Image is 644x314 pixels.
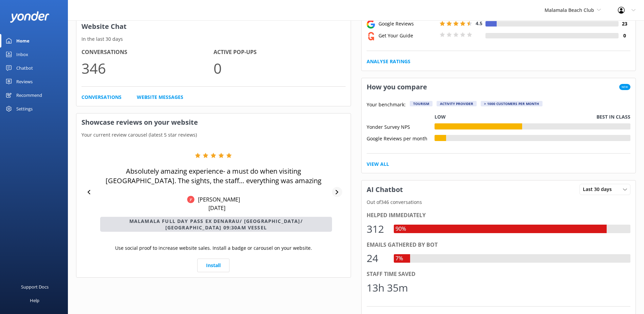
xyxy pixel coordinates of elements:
h4: Active Pop-ups [214,48,346,57]
h3: How you compare [362,78,432,96]
div: 24 [367,250,387,266]
a: Install [197,259,229,272]
div: 312 [367,221,387,237]
div: Recommend [16,88,42,102]
p: Malamala Full Day Pass ex Denarau/ [GEOGRAPHIC_DATA]/ [GEOGRAPHIC_DATA] 09:30am Vessel [100,217,332,232]
div: Settings [16,102,33,116]
img: yonder-white-logo.png [10,11,49,22]
p: [PERSON_NAME] [195,196,240,203]
div: Help [30,294,39,307]
p: Low [435,113,446,121]
img: Yonder [187,196,195,203]
div: 13h 35m [367,280,408,296]
p: In the last 30 days [76,35,351,43]
span: New [619,84,630,90]
div: Tourism [410,101,433,106]
p: 0 [214,57,346,80]
p: Absolutely amazing experience- a must do when visiting [GEOGRAPHIC_DATA]. The sights, the staff… ... [95,167,332,186]
div: Inbox [16,48,28,61]
h3: Website Chat [76,18,351,35]
div: Yonder Survey NPS [367,123,435,129]
div: Helped immediately [367,211,631,220]
span: Last 30 days [583,186,616,193]
p: Your benchmark: [367,101,406,109]
a: Analyse Ratings [367,58,410,65]
div: 7% [394,254,405,263]
div: Staff time saved [367,270,631,279]
div: 90% [394,225,408,233]
p: Use social proof to increase website sales. Install a badge or carousel on your website. [115,244,312,252]
div: Google Reviews per month [367,135,435,141]
h4: 23 [619,20,630,28]
div: Reviews [16,75,33,88]
h4: Conversations [81,48,214,57]
div: Emails gathered by bot [367,241,631,249]
span: 4.5 [476,20,482,27]
a: View All [367,160,389,168]
div: Google Reviews [377,20,438,28]
p: 346 [81,57,214,80]
h3: Showcase reviews on your website [76,114,351,131]
a: Website Messages [137,93,183,101]
span: Malamala Beach Club [545,7,594,13]
a: Conversations [81,93,122,101]
p: [DATE] [208,204,225,212]
p: Best in class [596,113,630,121]
p: Your current review carousel (latest 5 star reviews) [76,131,351,139]
div: Get Your Guide [377,32,438,39]
h3: AI Chatbot [362,181,408,198]
p: Out of 346 conversations [362,198,636,206]
div: Chatbot [16,61,33,75]
div: Support Docs [21,280,49,294]
div: Activity Provider [437,101,477,106]
h4: 0 [619,32,630,39]
div: > 1000 customers per month [481,101,542,106]
div: Home [16,34,30,48]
